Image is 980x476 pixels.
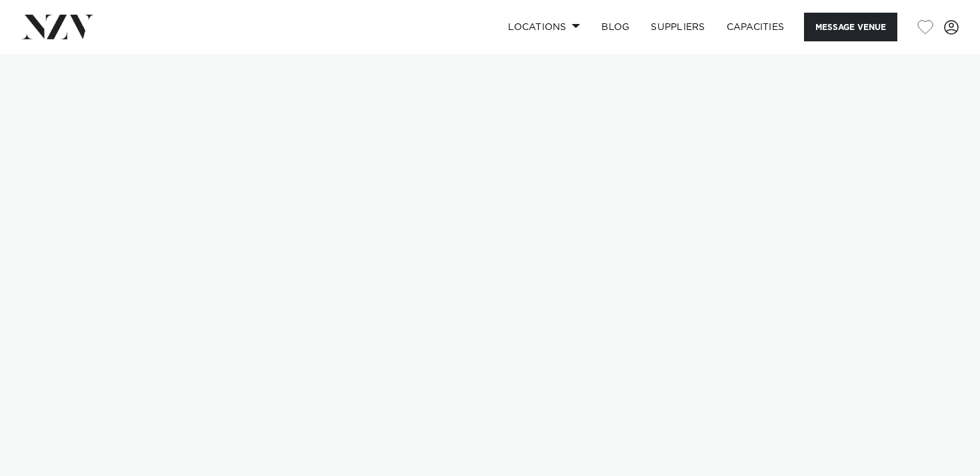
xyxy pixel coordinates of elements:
[804,13,897,41] button: Message Venue
[21,15,94,39] img: nzv-logo.png
[716,13,795,41] a: Capacities
[591,13,640,41] a: BLOG
[640,13,715,41] a: SUPPLIERS
[497,13,591,41] a: Locations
